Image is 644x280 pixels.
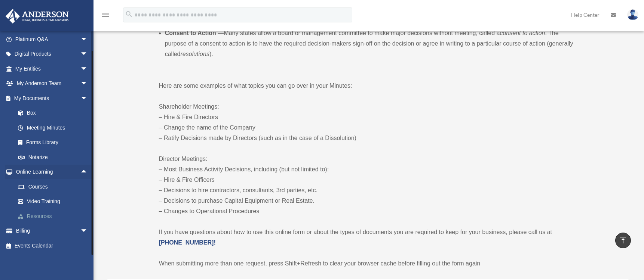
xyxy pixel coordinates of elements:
b: Consent to Action — [165,30,224,36]
a: Notarize [10,150,99,165]
span: arrow_drop_down [80,91,95,106]
i: search [125,10,133,18]
img: Anderson Advisors Platinum Portal [3,9,71,24]
a: Digital Productsarrow_drop_down [5,47,99,62]
a: menu [101,13,110,19]
span: arrow_drop_up [80,165,95,180]
p: If you have questions about how to use this online form or about the types of documents you are r... [159,227,577,248]
li: Many states allow a board or management committee to make major decisions without meeting, called... [165,28,577,59]
a: Box [10,106,99,121]
a: My Entitiesarrow_drop_down [5,61,99,76]
a: Online Learningarrow_drop_up [5,165,99,180]
em: consent to [500,30,527,36]
a: My Anderson Teamarrow_drop_down [5,76,99,91]
span: arrow_drop_down [80,224,95,239]
a: Video Training [10,194,99,209]
a: vertical_align_top [615,233,631,248]
p: When submitting more than one request, press Shift+Refresh to clear your browser cache before fil... [159,258,577,269]
a: My Documentsarrow_drop_down [5,91,99,106]
a: [PHONE_NUMBER]! [159,239,216,246]
i: vertical_align_top [619,236,628,245]
p: Director Meetings: – Most Business Activity Decisions, including (but not limited to): – Hire & F... [159,154,577,217]
p: Here are some examples of what topics you can go over in your Minutes: [159,81,577,91]
a: Billingarrow_drop_down [5,224,99,239]
i: menu [101,10,110,19]
a: Resources [10,209,99,224]
img: User Pic [627,9,638,20]
em: action [529,30,545,36]
a: Forms Library [10,135,99,150]
span: arrow_drop_down [80,32,95,47]
a: Platinum Q&Aarrow_drop_down [5,32,99,47]
a: Courses [10,179,99,194]
span: arrow_drop_down [80,47,95,62]
span: arrow_drop_down [80,76,95,91]
span: arrow_drop_down [80,61,95,77]
em: resolutions [181,51,209,57]
a: Events Calendar [5,238,99,253]
p: Shareholder Meetings: – Hire & Fire Directors – Change the name of the Company – Ratify Decisions... [159,102,577,143]
a: Meeting Minutes [10,120,95,135]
